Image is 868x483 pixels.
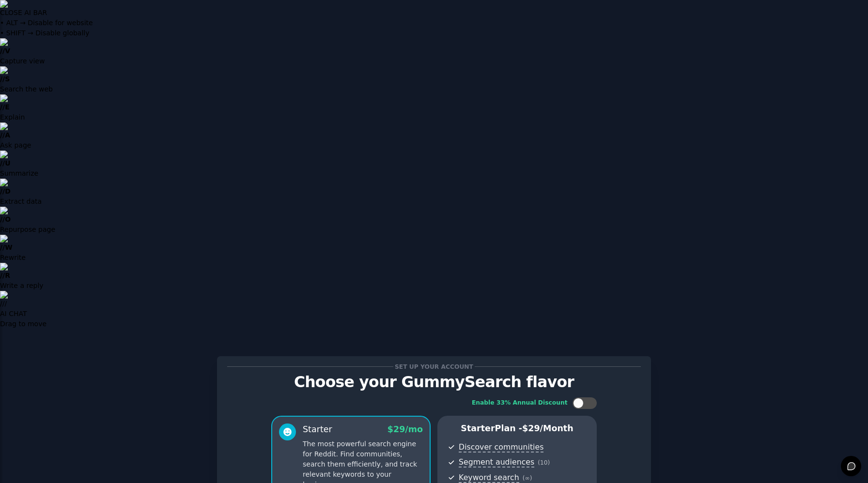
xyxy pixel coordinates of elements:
[393,362,475,372] span: Set up your account
[522,423,573,433] span: $ 29 /month
[387,424,423,434] span: $ 29 /mo
[459,457,534,468] span: Segment audiences
[472,399,568,408] div: Enable 33% Annual Discount
[459,442,543,453] span: Discover communities
[227,374,641,391] p: Choose your GummySearch flavor
[538,459,550,466] span: ( 10 )
[459,473,519,483] span: Keyword search
[448,423,587,435] p: Starter Plan -
[303,423,332,436] div: Starter
[523,475,532,482] span: ( ∞ )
